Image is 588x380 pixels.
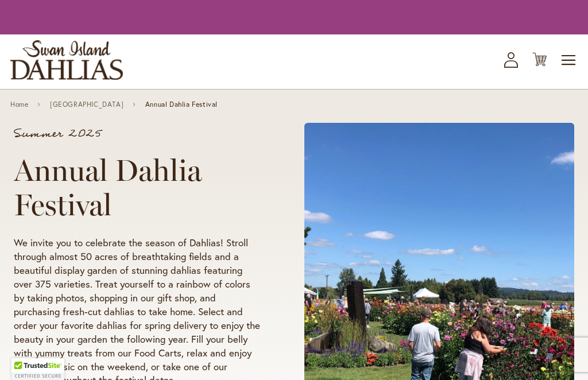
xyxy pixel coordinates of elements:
a: [GEOGRAPHIC_DATA] [50,100,123,108]
a: Home [10,100,28,108]
a: store logo [10,40,123,80]
h1: Annual Dahlia Festival [14,153,261,222]
p: Summer 2025 [14,128,261,139]
span: Annual Dahlia Festival [145,100,218,108]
